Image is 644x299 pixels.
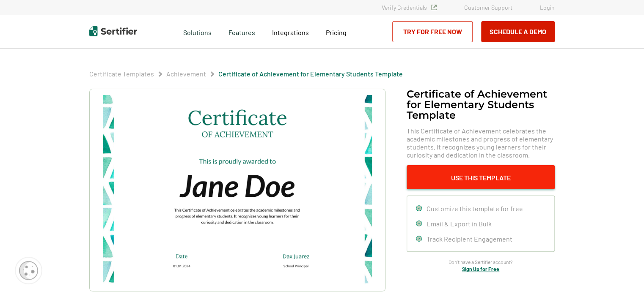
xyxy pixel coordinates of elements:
[382,4,437,11] a: Verify Credentials
[326,26,347,37] a: Pricing
[272,28,309,36] span: Integrations
[407,165,555,189] button: Use This Template
[89,70,154,78] a: Certificate Templates
[431,5,437,10] img: Verified
[183,26,212,37] span: Solutions
[462,266,499,272] a: Sign Up for Free
[19,261,38,280] img: Cookie Popup Icon
[218,70,403,78] a: Certificate of Achievement for Elementary Students Template
[228,26,255,37] span: Features
[407,127,555,159] span: This Certificate of Achievement celebrates the academic milestones and progress of elementary stu...
[407,89,555,120] h1: Certificate of Achievement for Elementary Students Template
[272,26,309,37] a: Integrations
[464,4,512,11] a: Customer Support
[326,28,347,36] span: Pricing
[427,204,523,212] span: Customize this template for free
[392,21,473,42] a: Try for Free Now
[89,26,137,36] img: Sertifier | Digital Credentialing Platform
[427,220,492,228] span: Email & Export in Bulk
[602,258,644,299] iframe: Chat Widget
[540,4,555,11] a: Login
[166,70,206,78] a: Achievement
[89,70,403,78] div: Breadcrumb
[103,95,372,285] img: Certificate of Achievement for Elementary Students Template
[449,258,513,266] span: Don’t have a Sertifier account?
[481,21,555,42] button: Schedule a Demo
[427,235,512,243] span: Track Recipient Engagement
